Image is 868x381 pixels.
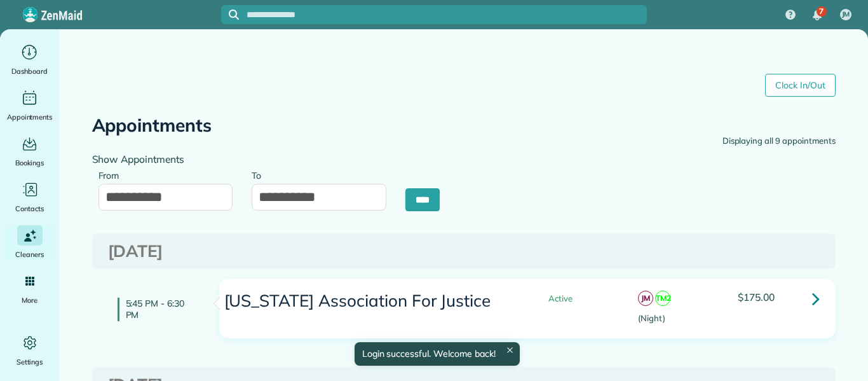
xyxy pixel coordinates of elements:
[5,88,54,123] a: Appointments
[221,10,239,20] button: Focus search
[738,292,775,303] span: $175.00
[354,342,519,366] div: Login successful. Welcome back!
[252,163,268,186] label: To
[15,202,44,215] span: Contacts
[655,291,670,306] span: TM2
[722,135,836,148] div: Displaying all 9 appointments
[842,10,850,20] span: JM
[22,294,37,307] span: More
[819,6,824,17] span: 7
[5,333,54,368] a: Settings
[223,292,504,310] h3: [US_STATE] Association For Justice
[11,65,48,78] span: Dashboard
[15,248,44,261] span: Cleaners
[15,156,44,169] span: Bookings
[765,74,836,97] a: Clock In/Out
[804,1,831,29] div: 7 unread notifications
[5,179,54,215] a: Contacts
[108,242,820,261] h3: [DATE]
[98,163,126,186] label: From
[5,42,54,78] a: Dashboard
[638,291,653,306] span: JM
[92,116,212,135] h2: Appointments
[17,356,43,368] span: Settings
[5,134,54,169] a: Bookings
[5,225,54,261] a: Cleaners
[7,111,53,123] span: Appointments
[538,294,573,303] span: Active
[92,154,454,165] h4: Show Appointments
[229,10,239,20] svg: Focus search
[638,313,665,323] span: (Night)
[118,298,200,321] h4: 5:45 PM - 6:30 PM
